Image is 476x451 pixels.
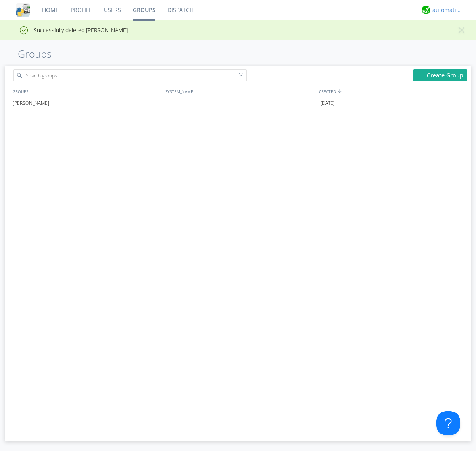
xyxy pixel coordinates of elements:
[5,97,471,109] a: [PERSON_NAME][DATE]
[436,411,460,435] iframe: Toggle Customer Support
[6,26,128,34] span: Successfully deleted [PERSON_NAME]
[16,3,30,17] img: cddb5a64eb264b2086981ab96f4c1ba7
[321,97,335,109] span: [DATE]
[413,69,467,81] div: Create Group
[417,72,423,78] img: plus.svg
[317,85,471,97] div: CREATED
[163,85,317,97] div: SYSTEM_NAME
[13,69,247,81] input: Search groups
[11,85,161,97] div: GROUPS
[11,97,163,109] div: [PERSON_NAME]
[432,6,462,14] div: automation+atlas
[422,6,430,14] img: d2d01cd9b4174d08988066c6d424eccd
